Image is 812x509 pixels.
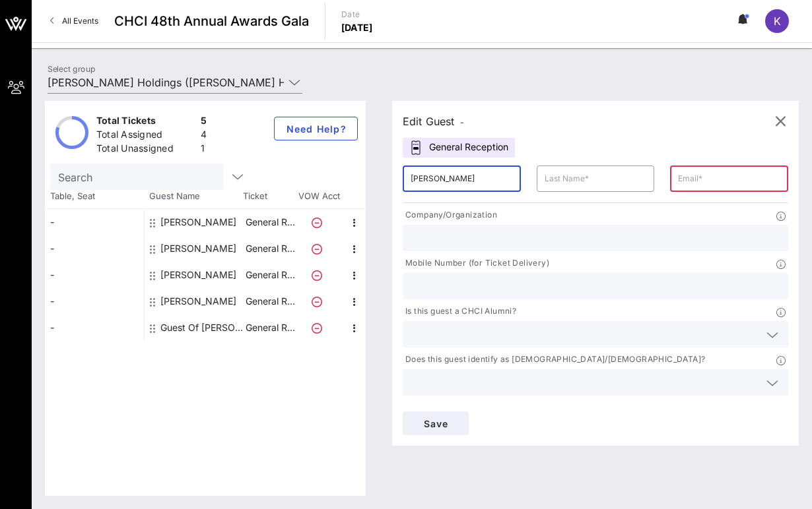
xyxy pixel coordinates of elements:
span: Table, Seat [45,190,144,203]
button: Save [403,411,469,435]
div: Total Tickets [96,114,195,131]
div: - [45,314,144,341]
p: General R… [244,209,296,235]
p: General R… [244,235,296,262]
span: K [774,15,781,28]
span: CHCI 48th Annual Awards Gala [114,11,309,31]
div: 4 [201,128,207,144]
label: Select group [48,64,95,74]
div: Guest Of Nielsen Holdings [160,314,244,341]
div: Total Unassigned [96,142,195,158]
div: Don Lowery [160,235,236,262]
p: Dietary Restrictions [403,401,485,415]
div: Edit Guest [403,112,464,131]
div: Joseph Fortson [160,262,236,288]
p: General R… [244,262,296,288]
span: VOW Acct [296,190,342,203]
span: Ticket [243,190,296,203]
p: Does this guest identify as [DEMOGRAPHIC_DATA]/[DEMOGRAPHIC_DATA]? [403,353,705,367]
div: 1 [201,142,207,158]
input: First Name* [411,168,513,189]
p: Date [341,8,373,21]
span: Need Help? [285,123,347,135]
span: Guest Name [144,190,243,203]
p: Company/Organization [403,208,497,222]
div: Total Assigned [96,128,195,144]
div: - [45,209,144,235]
div: Kenny LaSalle [160,288,236,314]
div: Alondra Navarro [160,209,236,235]
div: General Reception [403,138,515,158]
p: [DATE] [341,21,373,34]
div: K [765,9,789,33]
p: Mobile Number (for Ticket Delivery) [403,256,549,270]
p: Is this guest a CHCI Alumni? [403,305,516,318]
div: 5 [201,114,207,131]
div: - [45,262,144,288]
button: Need Help? [274,117,358,140]
span: All Events [62,16,98,26]
div: - [45,235,144,262]
p: General R… [244,288,296,314]
input: Email* [678,168,780,189]
p: General R… [244,314,296,341]
span: - [460,117,464,127]
span: Save [413,418,458,429]
a: All Events [42,11,106,32]
input: Last Name* [545,168,647,189]
div: - [45,288,144,314]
